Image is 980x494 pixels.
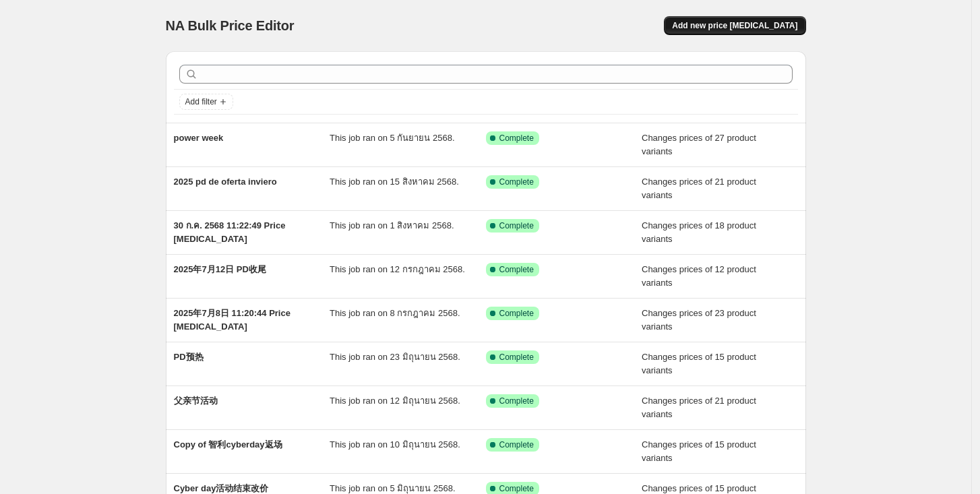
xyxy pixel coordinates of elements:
span: Copy of 智利cyberday返场 [174,439,282,450]
span: Complete [499,396,534,406]
span: Complete [499,264,534,275]
span: PD预热 [174,352,204,362]
span: Cyber day活动结束改价 [174,483,269,493]
span: Complete [499,133,534,144]
span: This job ran on 15 สิงหาคม 2568. [330,177,459,187]
span: Complete [499,439,534,450]
span: This job ran on 23 มิถุนายน 2568. [330,352,460,362]
button: Add filter [179,94,233,110]
span: This job ran on 12 กรกฎาคม 2568. [330,264,465,274]
span: power week [174,133,224,143]
span: Changes prices of 27 product variants [642,133,756,156]
span: Changes prices of 18 product variants [642,220,756,244]
span: This job ran on 8 กรกฎาคม 2568. [330,308,460,318]
span: Changes prices of 21 product variants [642,177,756,200]
span: Add new price [MEDICAL_DATA] [672,20,797,31]
span: Complete [499,308,534,319]
span: Complete [499,483,534,494]
span: 2025年7月12日 PD收尾 [174,264,266,274]
span: Changes prices of 21 product variants [642,396,756,419]
span: This job ran on 12 มิถุนายน 2568. [330,396,460,406]
span: This job ran on 10 มิถุนายน 2568. [330,439,460,450]
span: Add filter [185,96,217,107]
span: NA Bulk Price Editor [166,18,295,33]
span: This job ran on 5 มิถุนายน 2568. [330,483,456,493]
button: Add new price [MEDICAL_DATA] [664,16,805,35]
span: 父亲节活动 [174,396,218,406]
span: 2025 pd de oferta inviero [174,177,277,187]
span: This job ran on 1 สิงหาคม 2568. [330,220,454,230]
span: Changes prices of 23 product variants [642,308,756,332]
span: Complete [499,352,534,363]
span: Complete [499,177,534,187]
span: This job ran on 5 กันยายน 2568. [330,133,455,143]
span: Changes prices of 15 product variants [642,439,756,463]
span: Complete [499,220,534,231]
span: 2025年7月8日 11:20:44 Price [MEDICAL_DATA] [174,308,290,332]
span: Changes prices of 15 product variants [642,352,756,375]
span: Changes prices of 12 product variants [642,264,756,288]
span: 30 ก.ค. 2568 11:22:49 Price [MEDICAL_DATA] [174,220,286,244]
